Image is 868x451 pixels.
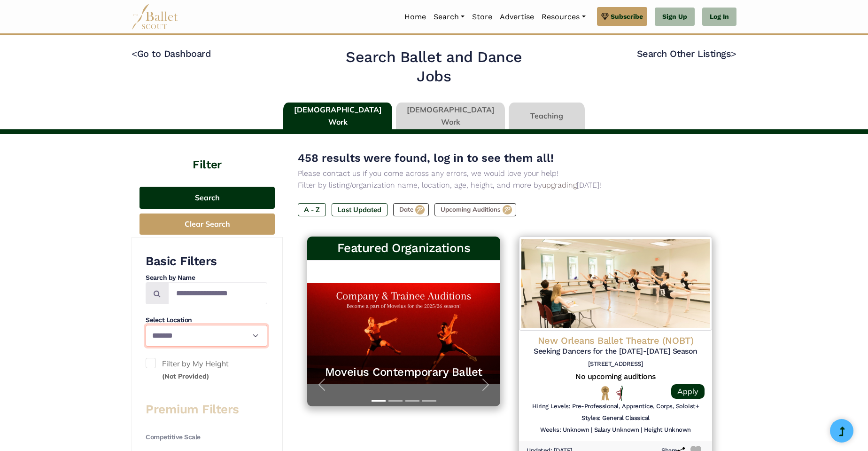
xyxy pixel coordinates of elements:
code: < [132,47,137,59]
li: [DEMOGRAPHIC_DATA] Work [281,103,394,130]
label: Filter by My Height [146,358,267,382]
button: Search [139,187,275,209]
a: <Go to Dashboard [132,48,211,59]
a: Search [430,7,468,27]
h4: Search by Name [146,273,267,283]
a: Search Other Listings> [637,48,736,59]
h4: Competitive Scale [146,433,267,442]
a: Moveius Contemporary Ballet [317,365,491,380]
a: Subscribe [597,7,647,26]
h6: Weeks: Unknown [540,426,589,434]
img: gem.svg [601,11,609,22]
button: Slide 1 [372,396,386,406]
button: Slide 4 [422,396,436,406]
h3: Premium Filters [146,402,267,418]
label: Last Updated [332,203,387,216]
li: [DEMOGRAPHIC_DATA] Work [394,103,507,130]
h6: | [641,426,642,434]
h4: New Orleans Ballet Theatre (NOBT) [527,334,705,347]
h6: Styles: General Classical [581,414,650,422]
button: Clear Search [139,214,275,235]
span: Subscribe [611,11,643,22]
code: > [731,47,736,59]
img: All [616,386,623,401]
h4: Filter [132,134,283,173]
span: 458 results were found, log in to see them all! [298,151,554,165]
a: Sign Up [655,8,695,26]
h6: | [591,426,592,434]
a: Log In [702,8,736,26]
label: A - Z [298,203,326,216]
li: Teaching [507,103,587,130]
p: Please contact us if you come across any errors, we would love your help! [298,167,721,180]
img: Logo [519,237,712,331]
a: Home [401,7,430,27]
a: Apply [671,384,705,399]
a: Advertise [496,7,538,27]
h4: Select Location [146,316,267,325]
h5: Seeking Dancers for the [DATE]-[DATE] Season [527,347,705,356]
a: Store [468,7,496,27]
h6: Height Unknown [644,426,691,434]
button: Slide 3 [405,396,419,406]
label: Date [393,203,429,216]
a: upgrading [542,181,577,190]
button: Slide 2 [388,396,403,406]
label: Upcoming Auditions [434,203,516,216]
a: Resources [538,7,589,27]
h3: Featured Organizations [315,240,493,256]
h6: Salary Unknown [594,426,639,434]
input: Search by names... [168,282,267,304]
small: (Not Provided) [162,372,209,380]
h6: Hiring Levels: Pre-Professional, Apprentice, Corps, Soloist+ [532,403,699,411]
h3: Basic Filters [146,253,267,269]
h2: Search Ballet and Dance Jobs [328,47,540,87]
p: Filter by listing/organization name, location, age, height, and more by [DATE]! [298,179,721,191]
img: National [599,386,611,400]
h6: [STREET_ADDRESS] [527,360,705,368]
h5: No upcoming auditions [527,372,705,382]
